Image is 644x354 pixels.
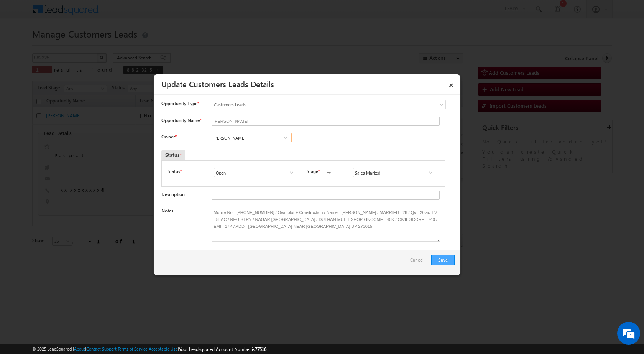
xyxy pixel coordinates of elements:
[40,40,129,50] div: Chat with us now
[149,346,178,351] a: Acceptable Use
[285,169,294,176] a: Show All Items
[161,78,274,89] a: Update Customers Leads Details
[161,100,197,107] span: Opportunity Type
[212,100,446,109] a: Customers Leads
[445,77,458,91] a: ×
[307,168,318,175] label: Stage
[161,191,185,197] label: Description
[410,255,427,269] a: Cancel
[74,346,85,351] a: About
[255,346,266,352] span: 77516
[281,134,290,142] a: Show All Items
[353,168,435,177] input: Type to Search
[214,168,296,177] input: Type to Search
[212,133,292,142] input: Type to Search
[179,346,266,352] span: Your Leadsquared Account Number is
[161,117,201,123] label: Opportunity Name
[86,346,117,351] a: Contact Support
[168,168,180,175] label: Status
[161,208,173,214] label: Notes
[161,134,176,140] label: Owner
[431,255,455,265] button: Save
[126,4,144,22] div: Minimize live chat window
[161,150,185,160] div: Status
[104,236,139,247] em: Start Chat
[424,169,434,176] a: Show All Items
[13,40,32,50] img: d_60004797649_company_0_60004797649
[212,101,414,108] span: Customers Leads
[32,346,266,353] span: © 2025 LeadSquared | | | | |
[118,346,148,351] a: Terms of Service
[10,71,140,230] textarea: Type your message and hit 'Enter'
